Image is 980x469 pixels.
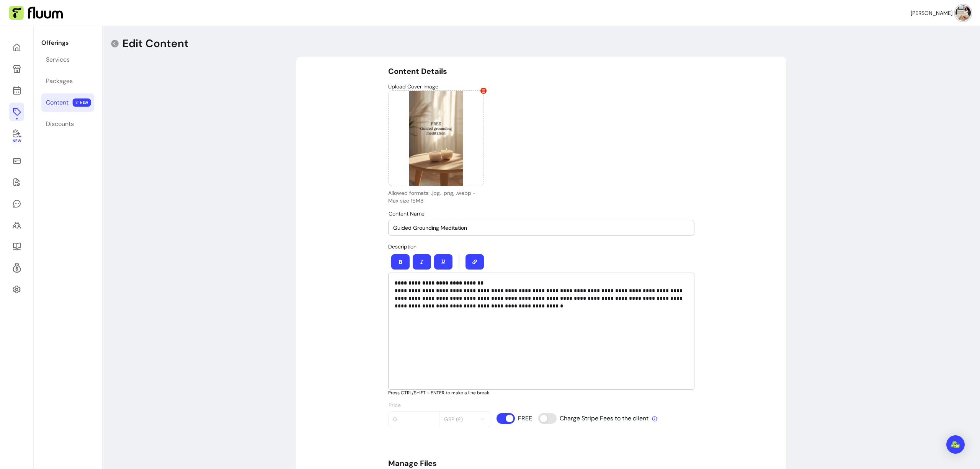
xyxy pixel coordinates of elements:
span: [PERSON_NAME] [911,9,952,17]
a: Home [9,38,24,57]
div: Provider image 1 [388,90,484,186]
a: Services [41,51,94,69]
a: Sales [9,152,24,170]
a: Offerings [9,103,24,121]
a: Content NEW [41,93,94,112]
a: Resources [9,237,24,256]
span: Price [389,402,401,409]
a: My Messages [9,194,24,213]
span: Content Name [389,210,425,217]
img: Fluum Logo [9,6,63,20]
a: Clients [9,216,24,234]
button: avatar[PERSON_NAME] [911,5,971,21]
h5: Manage Files [388,458,694,469]
div: Open Intercom Messenger [946,435,965,454]
a: Discounts [41,115,94,133]
div: Services [46,55,70,64]
a: My Page [9,60,24,78]
p: Edit Content [122,37,189,51]
span: Description [388,243,416,250]
div: Content [46,98,69,107]
img: https://d3pz9znudhj10h.cloudfront.net/eaf4f535-256c-4c61-9dc5-0cc7c756070a [389,91,483,186]
p: Allowed formats: .jpg, .png, .webp - Max size 15MB [388,189,484,204]
a: Packages [41,72,94,90]
a: Settings [9,280,24,299]
img: avatar [955,5,971,21]
p: Press CTRL/SHIFT + ENTER to make a line break. [388,390,694,396]
div: Packages [46,77,73,86]
span: New [12,139,21,144]
div: Discounts [46,119,74,129]
a: Refer & Earn [9,259,24,277]
input: FREE [497,413,532,424]
input: Content Name [393,224,689,232]
p: Offerings [41,38,94,47]
input: Charge Stripe Fees to the client [538,413,649,424]
a: Waivers [9,173,24,191]
a: New [9,124,24,149]
p: Upload Cover Image [388,83,694,90]
span: NEW [73,98,91,107]
h5: Content Details [388,66,694,77]
a: Calendar [9,81,24,100]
